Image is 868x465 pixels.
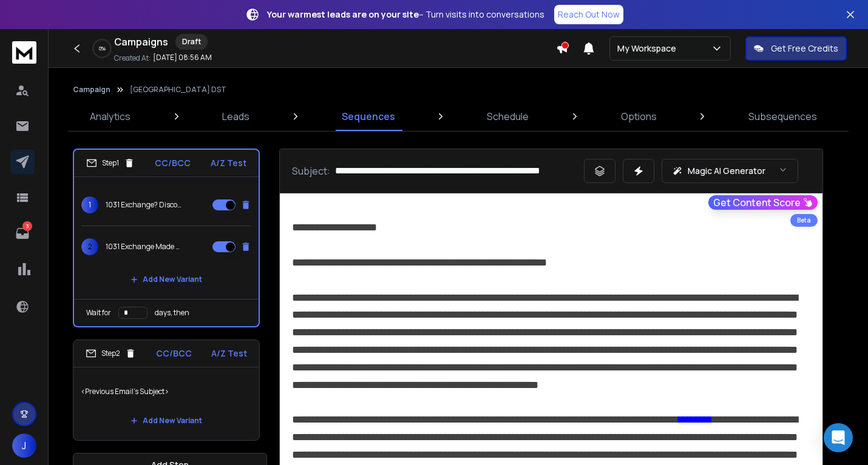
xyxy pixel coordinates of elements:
[267,8,544,21] p: – Turn visits into conversations
[121,409,212,433] button: Add New Variant
[81,196,98,213] span: 1
[211,157,246,169] p: A/Z Test
[114,35,168,49] h1: Campaigns
[741,102,824,131] a: Subsequences
[12,41,36,64] img: logo
[156,347,192,360] p: CC/BCC
[292,164,330,178] p: Subject:
[153,53,212,62] p: [DATE] 08:56 AM
[12,433,36,458] button: J
[114,53,151,63] p: Created At:
[73,85,110,95] button: Campaign
[73,149,260,327] li: Step1CC/BCCA/Z Test11031 Exchange? Discover DSTs—A Smarter, Simpler Solution21031 Exchange Made S...
[86,348,136,359] div: Step 2
[175,34,208,50] div: Draft
[617,42,681,55] p: My Workspace
[155,157,191,169] p: CC/BCC
[480,102,536,131] a: Schedule
[130,85,226,95] p: [GEOGRAPHIC_DATA] DST
[554,5,623,24] a: Reach Out Now
[748,109,817,124] p: Subsequences
[771,42,838,55] p: Get Free Credits
[83,102,138,131] a: Analytics
[81,375,252,409] p: <Previous Email's Subject>
[99,45,106,52] p: 0 %
[708,195,818,210] button: Get Content Score
[558,8,620,21] p: Reach Out Now
[790,214,818,227] div: Beta
[106,242,183,252] p: 1031 Exchange Made Simple—How DSTs Lower Your Risk
[688,165,765,177] p: Magic AI Generator
[745,36,847,61] button: Get Free Credits
[487,109,529,124] p: Schedule
[614,102,664,131] a: Options
[824,423,853,452] div: Open Intercom Messenger
[155,308,189,318] p: days, then
[10,221,35,246] a: 3
[334,102,402,131] a: Sequences
[106,200,183,210] p: 1031 Exchange? Discover DSTs—A Smarter, Simpler Solution
[662,159,798,183] button: Magic AI Generator
[81,238,98,255] span: 2
[211,347,247,360] p: A/Z Test
[22,221,32,231] p: 3
[342,109,395,124] p: Sequences
[86,158,135,169] div: Step 1
[73,340,260,441] li: Step2CC/BCCA/Z Test<Previous Email's Subject>Add New Variant
[90,109,131,124] p: Analytics
[222,109,249,124] p: Leads
[86,308,111,318] p: Wait for
[621,109,657,124] p: Options
[267,8,419,20] strong: Your warmest leads are on your site
[121,267,212,292] button: Add New Variant
[215,102,257,131] a: Leads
